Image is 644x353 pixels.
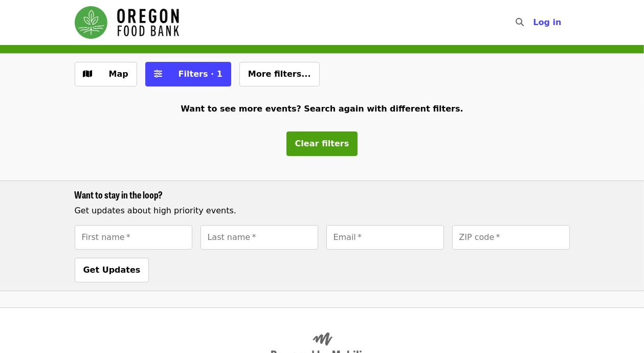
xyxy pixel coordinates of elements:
span: More filters... [248,69,311,79]
i: search icon [516,17,524,27]
span: Map [109,69,128,79]
span: Get Updates [83,265,141,275]
i: map icon [83,69,93,79]
button: Show map view [75,62,137,86]
button: Get Updates [75,258,149,282]
span: Want to see more events? Search again with different filters. [181,104,463,114]
button: More filters... [239,62,320,86]
input: [object Object] [201,225,318,250]
input: [object Object] [75,225,192,250]
button: Log in [525,12,569,33]
input: [object Object] [452,225,570,250]
input: Search [530,10,538,35]
span: Want to stay in the loop? [75,188,163,201]
span: Log in [533,17,561,27]
span: Clear filters [295,139,349,148]
input: [object Object] [326,225,444,250]
span: Filters · 1 [179,69,223,79]
span: Get updates about high priority events. [75,206,236,215]
img: Oregon Food Bank - Home [75,6,179,39]
button: Filters (1 selected) [145,62,231,86]
i: sliders-h icon [154,69,162,79]
button: Clear filters [286,131,358,156]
